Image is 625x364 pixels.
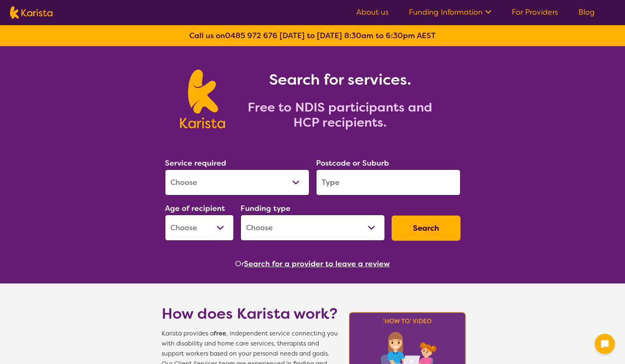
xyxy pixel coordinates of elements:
h2: Free to NDIS participants and HCP recipients. [235,100,445,130]
a: About us [356,7,389,17]
button: Search for a provider to leave a review [244,257,390,270]
input: Type [316,169,460,195]
a: Funding Information [409,7,492,17]
span: Or [235,257,244,270]
label: Age of recipient [165,203,225,213]
h1: Search for services. [235,70,445,90]
h1: How does Karista work? [162,304,338,324]
img: Karista logo [180,70,225,128]
label: Funding type [241,203,290,213]
label: Postcode or Suburb [316,158,389,168]
button: Search [392,216,460,241]
b: Call us on [DATE] to [DATE] 8:30am to 6:30pm AEST [189,31,436,41]
label: Service required [165,158,226,168]
a: For Providers [512,7,558,17]
a: 0485 972 676 [225,31,277,41]
b: free [214,330,226,338]
img: Karista logo [10,6,52,19]
a: Blog [578,7,595,17]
